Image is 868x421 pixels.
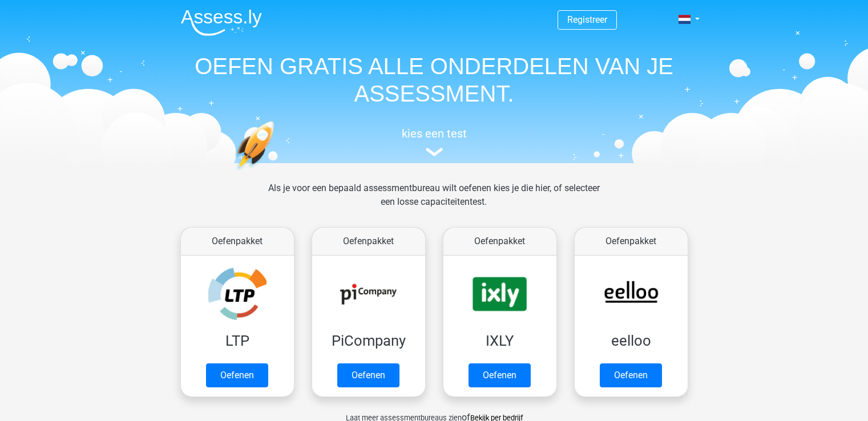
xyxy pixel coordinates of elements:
h5: kies een test [172,127,697,140]
a: Oefenen [600,363,662,387]
div: Als je voor een bepaald assessmentbureau wilt oefenen kies je die hier, of selecteer een losse ca... [259,181,609,222]
a: Registreer [567,14,607,25]
img: assessment [426,148,443,156]
img: Assessly [181,9,262,36]
a: Oefenen [337,363,399,387]
a: kies een test [172,127,697,157]
h1: OEFEN GRATIS ALLE ONDERDELEN VAN JE ASSESSMENT. [172,52,697,107]
a: Oefenen [206,363,268,387]
img: oefenen [235,121,318,224]
a: Oefenen [469,363,531,387]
